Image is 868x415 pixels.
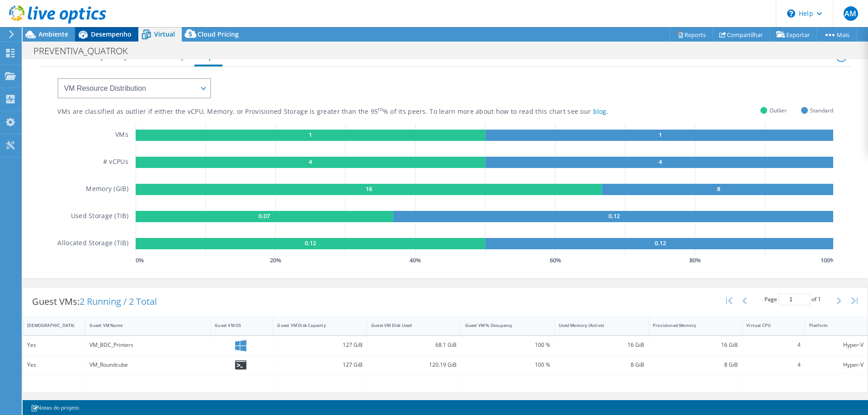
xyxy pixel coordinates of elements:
text: 1 [659,131,662,139]
text: 0.12 [609,212,620,220]
div: VMs are classified as outlier if either the vCPU, Memory, or Provisioned Storage is greater than ... [57,107,654,116]
span: Desempenho [91,30,132,38]
div: [DEMOGRAPHIC_DATA] [27,322,70,328]
span: 1 [818,295,821,303]
a: Mais [816,28,857,42]
div: Yes [27,340,81,350]
text: 0.07 [259,212,270,220]
text: 1 [309,131,312,139]
a: Compartilhar [712,28,770,42]
div: VM_BDC_Printers [90,340,206,350]
text: 4 [659,158,662,166]
text: 80 % [689,256,701,264]
div: Guest VM % Occupancy [465,322,540,328]
a: Reports [670,28,713,42]
div: Virtual CPU [746,322,789,328]
div: Provisioned Memory [653,322,727,328]
div: 4 [746,340,800,350]
text: 0.12 [655,239,666,247]
div: VM_Roundcube [90,360,206,370]
h5: Used Storage (TiB) [71,211,128,222]
text: 20 % [270,256,281,264]
span: Page of [764,294,821,305]
h5: # vCPUs [103,157,128,168]
text: 8 [717,185,720,193]
div: 120.19 GiB [371,360,457,370]
span: Standard [810,105,833,116]
div: 100 % [465,340,551,350]
div: Hyper-V [809,340,863,350]
div: Guest VM OS [215,322,258,328]
div: 16 GiB [559,340,644,350]
h5: Memory (GiB) [86,184,128,195]
div: Used Memory (Active) [559,322,633,328]
span: Outlier [769,105,787,116]
input: jump to page [778,294,810,305]
a: Exportar [769,28,817,42]
div: 127 GiB [277,360,363,370]
div: Yes [27,360,81,370]
div: 68.1 GiB [371,340,457,350]
sup: th [378,106,383,112]
h1: PREVENTIVA_QUATROK [29,46,142,56]
span: Ambiente [38,30,68,38]
div: 8 GiB [559,360,644,370]
div: 4 [746,360,800,370]
div: Platform [809,322,853,328]
div: Hyper-V [809,360,863,370]
div: 100 % [465,360,551,370]
text: 40 % [410,256,421,264]
svg: GaugeChartPercentageAxisTexta [136,256,833,265]
text: 0.12 [305,239,316,247]
text: 100 % [821,256,835,264]
h5: VMs [115,130,128,141]
div: Guest VM Disk Used [371,322,446,328]
span: Cloud Pricing [198,30,239,38]
text: 60 % [550,256,561,264]
text: 4 [309,158,312,166]
span: AM [844,6,858,21]
div: Guest VMs: [23,288,166,316]
span: Virtual [154,30,175,38]
div: Guest VM Name [90,322,195,328]
div: 16 GiB [653,340,738,350]
a: blog [593,107,607,116]
a: Notas do projeto [24,402,85,413]
text: 16 [366,185,372,193]
text: 0 % [136,256,144,264]
svg: \n [787,9,795,18]
span: 2 Running / 2 Total [80,295,157,308]
div: Guest VM Disk Capacity [277,322,352,328]
h5: Allocated Storage (TiB) [57,238,128,249]
div: 127 GiB [277,340,363,350]
div: 8 GiB [653,360,738,370]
